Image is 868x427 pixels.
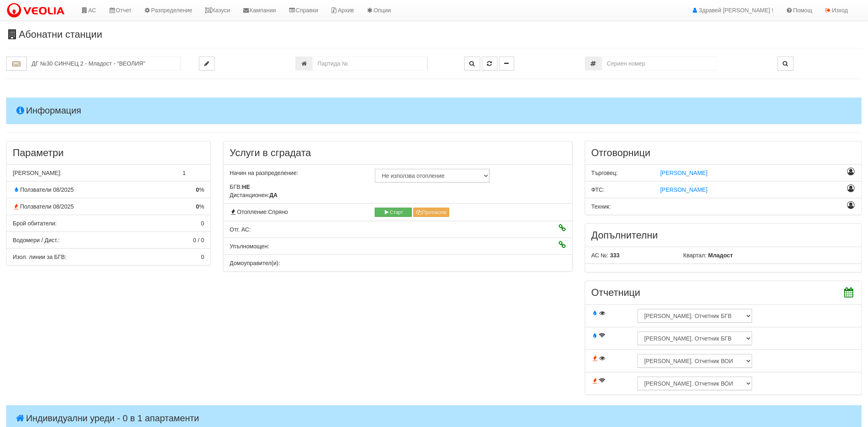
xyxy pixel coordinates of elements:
[196,186,204,194] span: %
[602,57,717,70] input: Сериен номер
[13,148,204,158] h3: Параметри
[193,237,204,243] span: 0 / 0
[27,57,180,70] input: Абонатна станция
[592,148,855,158] h3: Отговорници
[592,287,855,298] h3: Отчетници
[242,184,250,190] strong: НЕ
[13,254,66,260] span: Изол. линии за БГВ:
[230,243,269,250] span: Упълномощен:
[13,237,59,243] span: Водомери / Дист.:
[6,98,862,124] h4: Информация
[13,170,62,176] span: [PERSON_NAME]:
[660,170,708,176] span: [PERSON_NAME]
[230,192,278,198] span: Дистанционен:
[13,203,74,210] span: Ползватели 08/2025
[375,208,412,217] button: Старт
[7,202,210,211] div: % от апартаментите с консумация по отчет за отопление през миналия месец
[592,230,855,241] h3: Допълнителни
[7,186,210,194] div: % от апартаментите с консумация по отчет за БГВ през миналия месец
[847,186,855,191] i: Назначаване като отговорник ФТС
[13,220,57,227] span: Брой обитатели:
[196,186,199,193] strong: 0
[847,169,855,175] i: Назначаване като отговорник Търговец
[196,202,204,211] span: %
[592,170,618,176] span: Търговец:
[592,186,605,193] span: ФТС:
[847,202,855,208] i: Назначаване като отговорник Техник
[413,208,449,217] button: Протоколи
[270,192,278,198] strong: ДА
[230,260,280,266] span: Домоуправител(и):
[268,209,288,215] span: Спряно
[230,209,288,215] span: Отопление:
[230,184,250,190] span: БГВ:
[6,2,69,19] img: VeoliaLogo.png
[660,186,708,193] span: [PERSON_NAME]
[708,252,733,259] b: Младост
[201,254,204,260] span: 0
[13,186,74,193] span: Ползватели 08/2025
[683,252,707,259] span: Квартал:
[230,170,298,176] span: Начин на разпределение:
[196,203,199,210] strong: 0
[230,148,566,158] h3: Услуги в сградата
[230,226,251,233] span: Отговорник АС
[592,252,609,259] span: АС №:
[610,252,620,259] b: 333
[6,29,862,40] h3: Абонатни станции
[183,170,186,176] span: 1
[313,57,427,70] input: Партида №
[592,203,611,210] span: Техник:
[201,220,204,227] span: 0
